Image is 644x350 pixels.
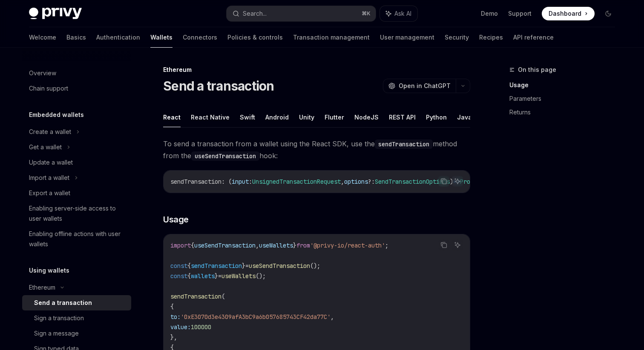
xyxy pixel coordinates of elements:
button: React Native [191,107,230,127]
span: { [170,303,174,310]
span: input [232,178,249,185]
span: const [170,262,187,270]
a: Sign a message [22,326,131,341]
span: useWallets [259,242,293,249]
div: Search... [243,9,267,19]
h5: Embedded wallets [29,110,84,120]
a: Demo [481,9,498,18]
span: to: [170,313,181,321]
h1: Send a transaction [163,78,274,94]
span: ⌘ K [362,10,371,17]
div: Get a wallet [29,142,62,152]
span: sendTransaction [191,262,242,270]
button: Python [426,107,447,127]
a: Enabling server-side access to user wallets [22,201,131,226]
a: Overview [22,65,131,81]
span: , [256,242,259,249]
span: useWallets [221,272,256,280]
a: Export a wallet [22,185,131,201]
div: Export a wallet [29,188,70,198]
code: useSendTransaction [191,151,259,161]
a: API reference [513,27,554,48]
span: } [242,262,245,270]
span: SendTransactionOptions [375,178,450,185]
a: Support [508,9,532,18]
span: } [215,272,218,280]
a: Transaction management [293,27,370,48]
button: Ask AI [452,239,463,250]
button: Search...⌘K [227,6,376,21]
span: (); [256,272,266,280]
a: Chain support [22,81,131,96]
span: } [293,242,296,249]
a: Send a transaction [22,295,131,310]
button: REST API [389,107,416,127]
button: Unity [299,107,314,127]
span: { [187,272,191,280]
a: Parameters [509,92,622,105]
img: dark logo [29,8,82,20]
h5: Using wallets [29,265,69,276]
button: Ask AI [380,6,417,21]
a: User management [380,27,434,48]
span: from [296,242,310,249]
span: Dashboard [549,9,581,18]
span: Ask AI [394,9,411,18]
a: Enabling offline actions with user wallets [22,226,131,252]
span: ) [450,178,453,185]
a: Update a wallet [22,155,131,170]
span: UnsignedTransactionRequest [252,178,341,185]
a: Dashboard [542,7,595,20]
span: '@privy-io/react-auth' [310,242,385,249]
span: import [170,242,191,249]
span: useSendTransaction [249,262,310,270]
code: sendTransaction [375,139,433,149]
button: Android [265,107,289,127]
a: Basics [66,27,86,48]
span: On this page [518,65,556,75]
span: : [249,178,252,185]
div: Enabling server-side access to user wallets [29,203,126,224]
button: Copy the contents from the code block [438,176,449,187]
span: , [341,178,344,185]
span: : ( [221,178,232,185]
button: Toggle dark mode [601,7,615,20]
button: Open in ChatGPT [383,79,456,93]
span: const [170,272,187,280]
div: Sign a message [34,328,79,339]
div: Ethereum [29,282,55,293]
button: Swift [240,107,255,127]
div: Sign a transaction [34,313,84,323]
a: Security [445,27,469,48]
div: Create a wallet [29,127,71,137]
button: NodeJS [354,107,379,127]
button: React [163,107,181,127]
button: Java [457,107,472,127]
span: To send a transaction from a wallet using the React SDK, use the method from the hook: [163,138,470,162]
span: Usage [163,213,189,225]
div: Send a transaction [34,298,92,308]
span: sendTransaction [170,293,221,300]
a: Returns [509,105,622,119]
div: Ethereum [163,65,470,74]
span: = [245,262,249,270]
div: Enabling offline actions with user wallets [29,229,126,249]
div: Update a wallet [29,157,73,168]
span: = [218,272,221,280]
span: (); [310,262,320,270]
div: Overview [29,68,56,78]
span: 100000 [191,323,211,331]
div: Chain support [29,83,68,94]
span: options [344,178,368,185]
div: Import a wallet [29,173,69,183]
span: , [331,313,334,321]
a: Welcome [29,27,56,48]
span: { [191,242,194,249]
span: value: [170,323,191,331]
button: Copy the contents from the code block [438,239,449,250]
span: { [187,262,191,270]
a: Authentication [96,27,140,48]
a: Connectors [183,27,217,48]
span: Open in ChatGPT [399,82,451,90]
span: sendTransaction [170,178,221,185]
